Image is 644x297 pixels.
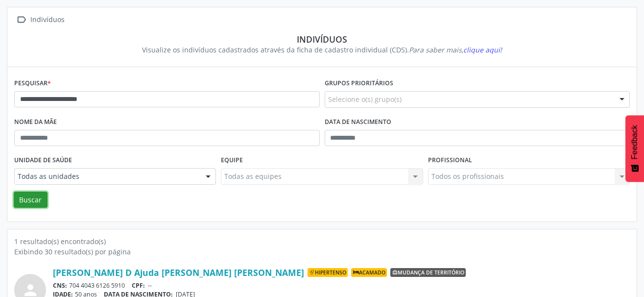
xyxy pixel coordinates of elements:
span: Selecione o(s) grupo(s) [328,94,402,104]
div: 704 4043 6126 5910 [53,281,630,290]
span: CNS: [53,281,67,290]
span: CPF: [132,281,145,290]
label: Nome da mãe [14,115,57,130]
span: -- [148,281,152,290]
div: Indivíduos [21,34,623,45]
a: [PERSON_NAME] D Ajuda [PERSON_NAME] [PERSON_NAME] [53,267,304,278]
button: Feedback - Mostrar pesquisa [625,115,644,182]
a:  Indivíduos [14,13,66,27]
i: Para saber mais, [409,45,502,54]
label: Equipe [221,153,243,168]
span: Feedback [630,125,639,159]
div: 1 resultado(s) encontrado(s) [14,236,630,247]
span: Todas as unidades [18,172,196,181]
span: Acamado [351,268,387,277]
label: Data de nascimento [325,115,391,130]
label: Profissional [428,153,472,168]
label: Unidade de saúde [14,153,72,168]
i:  [14,13,28,27]
span: clique aqui! [463,45,502,54]
span: Hipertenso [308,268,348,277]
span: Mudança de território [390,268,466,277]
button: Buscar [14,192,48,208]
label: Pesquisar [14,76,51,91]
div: Indivíduos [28,13,66,27]
div: Exibindo 30 resultado(s) por página [14,247,630,257]
label: Grupos prioritários [325,76,393,91]
div: Visualize os indivíduos cadastrados através da ficha de cadastro individual (CDS). [21,45,623,55]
